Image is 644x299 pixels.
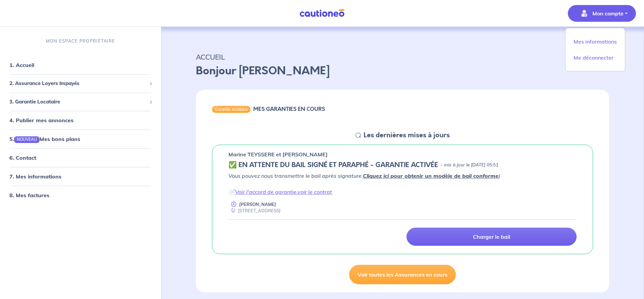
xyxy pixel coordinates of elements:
a: Charger le bail [407,228,577,246]
div: 8. Mes factures [3,189,158,202]
button: illu_account_valid_menu.svgMon compte [568,5,636,22]
em: Vous pouvez nous transmettre le bail après signature. ) [228,172,500,179]
div: 3. Garantie Locataire [3,95,158,108]
div: illu_account_valid_menu.svgMon compte [565,28,625,71]
div: 5.NOUVEAUMes bons plans [3,132,158,146]
a: Voir toutes les Assurances en cours [349,265,456,284]
p: Marine TEYSSERE et [PERSON_NAME] [228,150,328,158]
span: 3. Garantie Locataire [9,98,147,106]
div: Garantie locataire [212,106,251,113]
a: 6. Contact [9,155,36,161]
a: Voir l'accord de garantie [235,189,297,195]
a: 4. Publier mes annonces [9,117,73,124]
a: 8. Mes factures [9,192,49,199]
a: 5.NOUVEAUMes bons plans [9,136,80,142]
p: Mon compte [592,9,624,17]
a: Mes informations [568,36,622,47]
div: 2. Assurance Loyers Impayés [3,77,158,90]
h5: ✅️️️ EN ATTENTE DU BAIL SIGNÉ ET PARAPHÉ - GARANTIE ACTIVÉE [228,161,438,169]
div: 6. Contact [3,151,158,165]
img: illu_account_valid_menu.svg [579,8,590,19]
em: 📄 , [228,189,332,195]
a: Me déconnecter [568,52,622,63]
div: state: CONTRACT-SIGNED, Context: IN-LANDLORD,IS-GL-CAUTION-IN-LANDLORD [228,161,577,169]
div: 1. Accueil [3,58,158,72]
div: 4. Publier mes annonces [3,114,158,127]
h5: Les dernières mises à jours [364,131,450,139]
div: 7. Mes informations [3,170,158,183]
img: Cautioneo [297,9,347,17]
a: Cliquez ici pour obtenir un modèle de bail conforme [363,172,498,179]
a: voir le contrat [298,189,332,195]
a: 7. Mes informations [9,173,61,180]
a: 1. Accueil [9,62,34,68]
p: - mis à jour le [DATE] 05:51 [441,162,498,168]
p: Bonjour [PERSON_NAME] [196,63,609,79]
p: MON ESPACE PROPRIÉTAIRE [46,38,115,44]
p: Charger le bail [473,233,510,240]
span: 2. Assurance Loyers Impayés [9,80,147,87]
div: [STREET_ADDRESS] [228,208,280,214]
h6: MES GARANTIES EN COURS [253,106,325,112]
p: ACCUEIL [196,51,609,63]
p: [PERSON_NAME] [239,201,276,208]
